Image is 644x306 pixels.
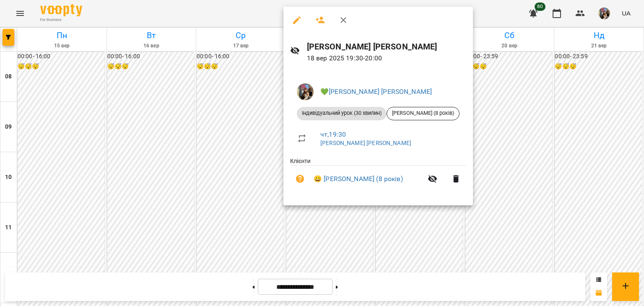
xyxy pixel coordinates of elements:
[387,109,459,117] span: [PERSON_NAME] (8 років)
[320,140,411,146] a: [PERSON_NAME] [PERSON_NAME]
[297,83,314,100] img: 497ea43cfcb3904c6063eaf45c227171.jpeg
[314,174,403,184] a: 😀 [PERSON_NAME] (8 років)
[320,88,432,96] a: 💚[PERSON_NAME] [PERSON_NAME]
[297,109,387,117] span: Індивідуальний урок (30 хвилин)
[387,107,460,120] div: [PERSON_NAME] (8 років)
[320,130,346,138] a: чт , 19:30
[290,157,466,196] ul: Клієнти
[307,53,466,63] p: 18 вер 2025 19:30 - 20:00
[307,40,466,53] h6: [PERSON_NAME] [PERSON_NAME]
